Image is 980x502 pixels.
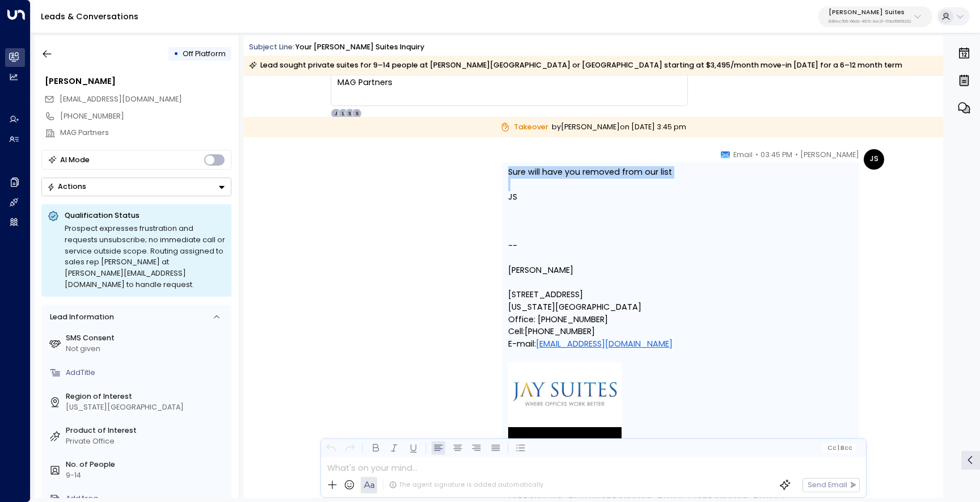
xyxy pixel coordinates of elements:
a: MAG Partners [337,77,392,89]
div: Sure will have you removed from our list [508,166,853,203]
a: [EMAIL_ADDRESS][DOMAIN_NAME] [536,338,673,351]
div: [PHONE_NUMBER] [60,111,231,122]
button: Undo [324,441,338,455]
div: Lead sought private suites for 9–14 people at [PERSON_NAME][GEOGRAPHIC_DATA] or [GEOGRAPHIC_DATA]... [249,60,902,71]
a: Leads & Conversations [41,11,138,22]
span: • [795,149,798,161]
div: Prospect expresses frustration and requests unsubscribe; no immediate call or service outside sco... [65,223,225,290]
div: Button group with a nested menu [41,178,231,196]
img: Jay Suites [508,362,622,427]
div: • [174,45,179,63]
div: MAG Partners [60,128,231,138]
span: Email [733,149,753,161]
div: [PERSON_NAME] [45,75,231,88]
div: by [PERSON_NAME] on [DATE] 3:45 pm [244,117,943,138]
div: JS [864,149,884,170]
button: [PERSON_NAME] Suites638ec7b5-66cb-467c-be2f-f19c05816232 [818,6,932,27]
label: Region of Interest [66,391,227,402]
div: AI Mode [60,154,90,166]
span: Subject Line: [249,42,294,52]
span: Takeover [500,122,548,133]
label: No. of People [66,459,227,470]
span: -- [508,240,853,252]
div: S [345,108,355,119]
div: Your [PERSON_NAME] Suites Inquiry [295,42,424,53]
label: Product of Interest [66,425,227,436]
div: The agent signature is added automatically [389,480,543,490]
div: [US_STATE][GEOGRAPHIC_DATA] Office: [PHONE_NUMBER] Cell:[PHONE_NUMBER] E-mail: [508,301,853,350]
div: [US_STATE][GEOGRAPHIC_DATA] [66,402,227,413]
span: Cc Bcc [827,445,852,452]
div: AddTitle [66,368,227,378]
div: Actions [47,182,86,191]
span: [PERSON_NAME] [800,149,859,161]
label: SMS Consent [66,333,227,344]
button: Cc|Bcc [823,443,856,453]
span: Off Platform [183,49,226,58]
span: • [755,149,758,161]
button: Actions [41,178,231,196]
div: Private Office [66,436,227,447]
span: | [838,445,839,452]
div: Not given [66,344,227,355]
img: AIorK4xTosDLlfyX2bpenFyCmuUDdcrVST1TJR-nqmpqARbzbJdZCAgCsWSK8-51utKOJLhXD56Z5kA [508,427,622,478]
div: Lead Information [46,312,113,323]
span: dwest@magpartners.com [60,94,182,105]
p: Qualification Status [65,210,225,221]
button: Redo [343,441,357,455]
div: S [352,108,362,119]
div: [PERSON_NAME] [STREET_ADDRESS] [508,264,853,301]
p: 638ec7b5-66cb-467c-be2f-f19c05816232 [829,19,911,24]
div: J [331,108,341,119]
span: [EMAIL_ADDRESS][DOMAIN_NAME] [60,94,182,104]
div: 9-14 [66,470,227,481]
div: JS [508,191,853,204]
span: 03:45 PM [761,149,792,161]
div: L [338,108,348,119]
p: [PERSON_NAME] Suites [829,9,911,16]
